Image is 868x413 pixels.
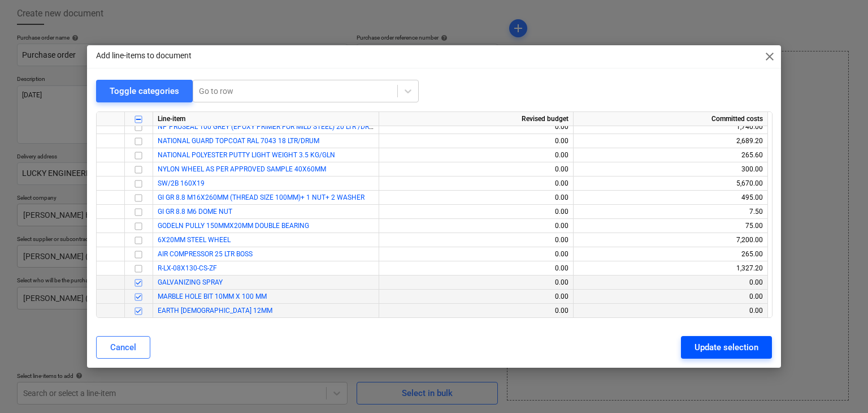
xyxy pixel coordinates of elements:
div: 0.00 [384,233,568,247]
div: 0.00 [578,304,763,318]
div: 7,200.00 [578,233,763,247]
div: Update selection [695,340,758,355]
a: NP PROSEAL 100 GREY (EPOXY PRIMER FOR MILD STEEL) 20 LTR /DRUM [158,123,379,131]
div: 0.00 [578,290,763,304]
button: Toggle categories [96,80,193,102]
div: 265.60 [578,148,763,162]
a: R-LX-08X130-CS-ZF [158,264,217,272]
div: 0.00 [384,247,568,261]
div: 7.50 [578,205,763,219]
a: EARTH [DEMOGRAPHIC_DATA] 12MM [158,307,272,315]
div: 2,689.20 [578,134,763,148]
div: 0.00 [384,205,568,219]
div: 5,670.00 [578,177,763,191]
p: Add line-items to document [96,50,192,62]
iframe: Chat Widget [811,359,868,413]
a: GODELN PULLY 150MMX20MM DOUBLE BEARING [158,222,309,230]
div: Revised budget [379,112,574,126]
a: GALVANIZING SPRAY [158,278,223,286]
div: 0.00 [384,191,568,205]
div: 300.00 [578,162,763,177]
div: 0.00 [384,148,568,162]
a: GI GR 8.8 M6 DOME NUT [158,208,232,216]
div: 265.00 [578,247,763,261]
a: 6X20MM STEEL WHEEL [158,236,231,244]
div: 0.00 [384,219,568,233]
div: 0.00 [384,120,568,134]
div: 1,740.00 [578,120,763,134]
a: NATIONAL GUARD TOPCOAT RAL 7043 18 LTR/DRUM [158,137,319,145]
div: 0.00 [384,261,568,276]
div: Committed costs [574,112,768,126]
button: Cancel [96,336,150,359]
div: 0.00 [384,304,568,318]
div: 1,327.20 [578,261,763,276]
a: MARBLE HOLE BIT 10MM X 100 MM [158,292,267,300]
div: 0.00 [384,290,568,304]
div: 0.00 [384,134,568,148]
a: SW/2B 160X19 [158,179,205,187]
div: Line-item [153,112,379,126]
div: 0.00 [384,276,568,290]
span: EARTH MALE 12MM [158,307,272,315]
a: AIR COMPRESSOR 25 LTR BOSS [158,250,253,258]
div: Toggle categories [110,84,179,98]
div: 0.00 [578,276,763,290]
a: GI GR 8.8 M16X260MM (THREAD SIZE 100MM)+ 1 NUT+ 2 WASHER [158,193,364,201]
div: 0.00 [384,162,568,177]
a: NATIONAL POLYESTER PUTTY LIGHT WEIGHT 3.5 KG/GLN [158,151,335,159]
div: Cancel [110,340,136,355]
button: Update selection [681,336,772,359]
a: NYLON WHEEL AS PER APPROVED SAMPLE 40X60MM [158,165,326,173]
div: 75.00 [578,219,763,233]
span: close [763,50,776,63]
div: 0.00 [384,177,568,191]
div: 495.00 [578,191,763,205]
